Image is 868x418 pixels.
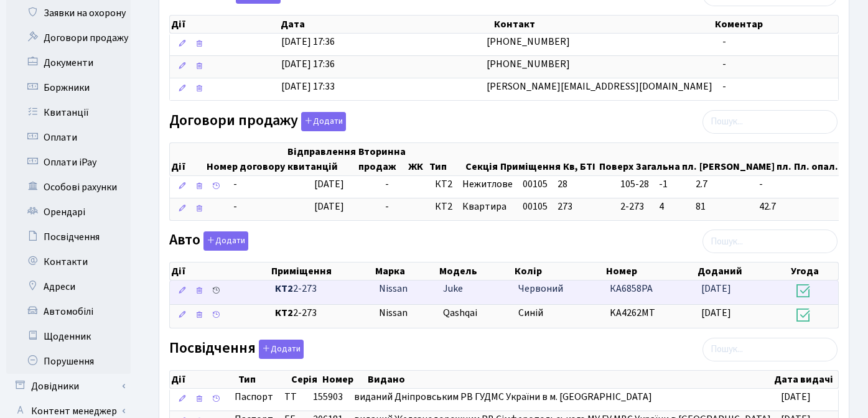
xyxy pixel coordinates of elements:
[374,262,438,280] th: Марка
[558,177,567,191] span: 28
[6,249,131,274] a: Контакти
[714,16,838,33] th: Коментар
[233,177,237,191] span: -
[235,390,274,404] span: Паспорт
[493,16,714,33] th: Контакт
[443,282,463,295] span: Juke
[487,80,712,93] span: [PERSON_NAME][EMAIL_ADDRESS][DOMAIN_NAME]
[499,143,562,175] th: Приміщення
[256,337,304,359] a: Додати
[722,35,726,49] span: -
[513,262,605,280] th: Колір
[659,200,686,214] span: 4
[379,282,408,295] span: Nissan
[6,150,131,175] a: Оплати iPay
[610,306,655,320] span: KA4262MT
[321,371,366,388] th: Номер
[313,390,343,404] span: 155903
[6,175,131,200] a: Особові рахунки
[487,57,570,71] span: [PHONE_NUMBER]
[428,143,465,175] th: Тип
[366,371,773,388] th: Видано
[6,324,131,349] a: Щоденник
[314,177,344,191] span: [DATE]
[170,143,205,175] th: Дії
[170,16,279,33] th: Дії
[6,374,131,399] a: Довідники
[169,231,248,251] label: Авто
[357,143,407,175] th: Вторинна продаж
[275,282,293,295] b: КТ2
[6,299,131,324] a: Автомобілі
[462,200,513,214] span: Квартира
[275,282,368,296] span: 2-273
[6,50,131,75] a: Документи
[620,200,649,214] span: 2-273
[722,57,726,71] span: -
[6,349,131,374] a: Порушення
[281,35,335,49] span: [DATE] 17:36
[701,306,731,320] span: [DATE]
[286,143,357,175] th: Відправлення квитанцій
[203,231,248,251] button: Авто
[781,390,811,404] span: [DATE]
[487,35,570,49] span: [PHONE_NUMBER]
[562,143,598,175] th: Кв, БТІ
[379,306,408,320] span: Nissan
[385,200,389,213] span: -
[722,80,726,93] span: -
[169,112,346,131] label: Договори продажу
[290,371,321,388] th: Серія
[698,143,793,175] th: [PERSON_NAME] пл.
[6,125,131,150] a: Оплати
[696,262,790,280] th: Доданий
[790,262,838,280] th: Угода
[6,225,131,249] a: Посвідчення
[281,57,335,71] span: [DATE] 17:36
[301,112,346,131] button: Договори продажу
[170,262,270,280] th: Дії
[314,200,344,213] span: [DATE]
[464,143,499,175] th: Секція
[620,177,649,192] span: 105-28
[6,26,131,50] a: Договори продажу
[6,274,131,299] a: Адреси
[298,109,346,131] a: Додати
[259,340,304,359] button: Посвідчення
[435,177,452,192] span: КТ2
[200,230,248,251] a: Додати
[523,200,548,213] span: 00105
[701,282,731,295] span: [DATE]
[170,371,237,388] th: Дії
[385,177,389,191] span: -
[523,177,548,191] span: 00105
[598,143,635,175] th: Поверх
[702,230,838,253] input: Пошук...
[605,262,696,280] th: Номер
[237,371,291,388] th: Тип
[462,177,513,192] span: Нежитлове
[558,200,572,213] span: 273
[270,262,373,280] th: Приміщення
[6,200,131,225] a: Орендарі
[281,80,335,93] span: [DATE] 17:33
[279,16,493,33] th: Дата
[759,177,844,192] span: -
[702,110,838,134] input: Пошук...
[696,177,749,192] span: 2.7
[6,75,131,100] a: Боржники
[275,306,293,320] b: КТ2
[759,200,844,214] span: 42.7
[435,200,452,214] span: КТ2
[407,143,428,175] th: ЖК
[518,282,563,295] span: Червоний
[696,200,749,214] span: 81
[518,306,543,320] span: Синій
[635,143,698,175] th: Загальна пл.
[6,100,131,125] a: Квитанції
[169,340,304,359] label: Посвідчення
[610,282,653,295] span: КА6858РА
[438,262,513,280] th: Модель
[284,390,297,404] span: ТТ
[773,371,838,388] th: Дата видачі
